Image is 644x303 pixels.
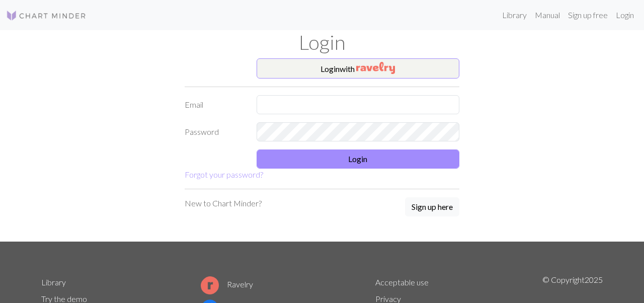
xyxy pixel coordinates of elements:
a: Acceptable use [375,277,429,287]
a: Sign up free [564,5,612,25]
img: Ravelry [356,62,395,74]
a: Library [41,277,66,287]
img: Logo [6,10,87,22]
button: Login [257,149,460,169]
button: Sign up here [405,197,459,216]
a: Sign up here [405,197,459,217]
a: Login [612,5,638,25]
button: Loginwith [257,58,460,79]
p: New to Chart Minder? [185,197,262,209]
label: Password [179,122,251,141]
h1: Login [35,30,609,54]
a: Library [498,5,531,25]
a: Forgot your password? [185,170,263,179]
img: Ravelry logo [201,276,219,294]
a: Manual [531,5,564,25]
a: Ravelry [201,279,253,289]
label: Email [179,95,251,114]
